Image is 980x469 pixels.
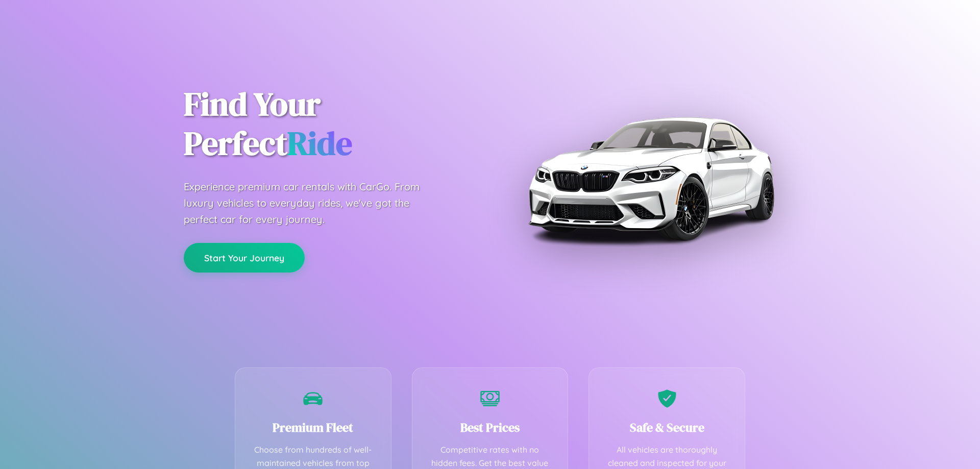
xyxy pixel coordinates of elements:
[184,179,439,228] p: Experience premium car rentals with CarGo. From luxury vehicles to everyday rides, we've got the ...
[251,419,376,436] h3: Premium Fleet
[523,51,778,306] img: Premium BMW car rental vehicle
[428,419,553,436] h3: Best Prices
[184,85,475,163] h1: Find Your Perfect
[604,419,729,436] h3: Safe & Secure
[184,243,305,273] button: Start Your Journey
[287,121,352,165] span: Ride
